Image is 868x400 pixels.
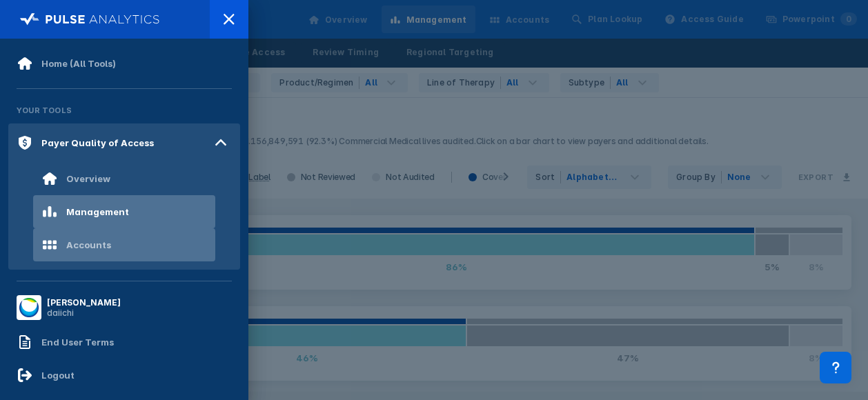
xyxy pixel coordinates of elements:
[66,239,111,250] div: Accounts
[8,195,240,228] a: Management
[8,47,240,80] a: Home (All Tools)
[8,162,240,195] a: Overview
[8,228,240,261] a: Accounts
[8,97,240,123] div: Your Tools
[47,308,121,318] div: daiichi
[47,297,121,308] div: [PERSON_NAME]
[66,206,129,217] div: Management
[820,352,851,383] div: Contact Support
[66,173,110,184] div: Overview
[41,370,75,381] div: Logout
[41,58,116,69] div: Home (All Tools)
[41,137,154,148] div: Payer Quality of Access
[19,298,39,317] img: menu button
[8,326,240,359] a: End User Terms
[20,10,160,29] img: pulse-logo-full-white.svg
[41,337,114,348] div: End User Terms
